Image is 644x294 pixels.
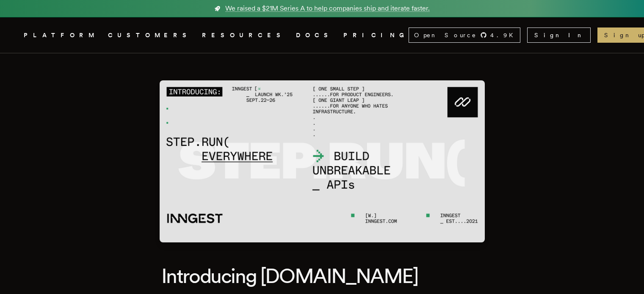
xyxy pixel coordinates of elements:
a: CUSTOMERS [108,30,192,41]
a: DOCS [296,30,333,41]
a: PRICING [343,30,409,41]
button: PLATFORM [24,30,98,41]
button: RESOURCES [202,30,286,41]
a: Sign In [527,27,591,43]
span: We raised a $21M Series A to help companies ship and iterate faster. [225,3,430,14]
img: Featured image for Introducing Step.Run Everywhere: Build Unbreakable APIs blog post [160,80,485,242]
span: 4.9 K [490,31,518,39]
span: Open Source [414,31,477,39]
